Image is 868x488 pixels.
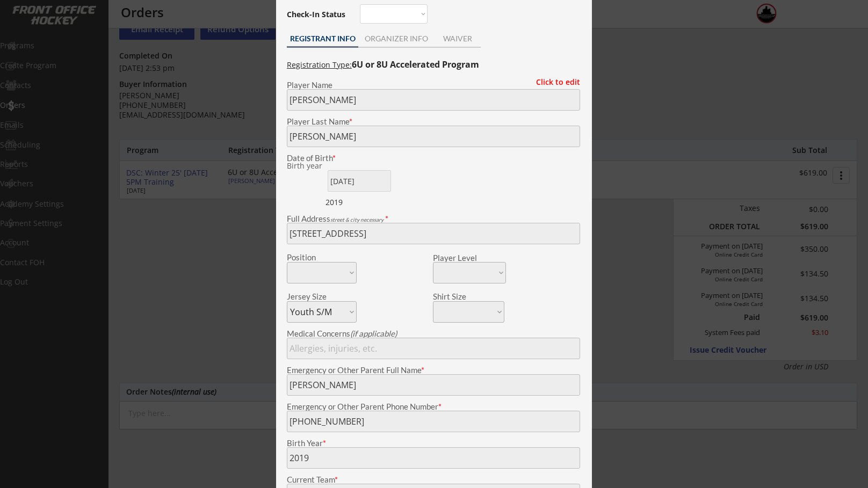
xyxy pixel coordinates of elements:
[287,338,580,359] input: Allergies, injuries, etc.
[287,11,348,18] div: Check-In Status
[287,60,352,70] u: Registration Type:
[287,35,358,42] div: REGISTRANT INFO
[287,162,354,170] div: Birth year
[287,154,357,162] div: Date of Birth
[287,439,580,447] div: Birth Year
[287,476,580,484] div: Current Team
[352,59,479,70] strong: 6U or 8U Accelerated Program
[325,197,393,208] div: 2019
[287,162,354,170] div: We are transitioning the system to collect and store date of birth instead of just birth year to ...
[528,78,580,86] div: Click to edit
[287,215,580,223] div: Full Address
[433,293,488,301] div: Shirt Size
[287,366,580,374] div: Emergency or Other Parent Full Name
[287,403,580,411] div: Emergency or Other Parent Phone Number
[287,81,580,89] div: Player Name
[287,330,580,338] div: Medical Concerns
[287,118,580,126] div: Player Last Name
[358,35,434,42] div: ORGANIZER INFO
[350,329,397,338] em: (if applicable)
[287,253,342,261] div: Position
[330,216,384,223] em: street & city necessary
[287,223,580,244] input: Street, City, Province/State
[434,35,481,42] div: WAIVER
[287,293,342,301] div: Jersey Size
[433,254,506,262] div: Player Level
